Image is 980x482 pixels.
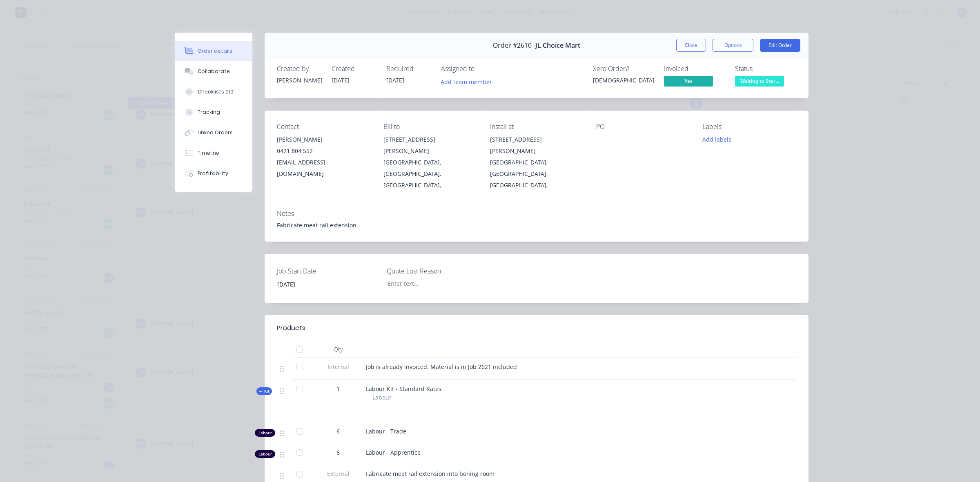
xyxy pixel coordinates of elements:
span: Labour [372,393,392,402]
div: Timeline [198,149,219,157]
span: 6 [336,448,340,457]
div: [STREET_ADDRESS][PERSON_NAME][GEOGRAPHIC_DATA], [GEOGRAPHIC_DATA], [GEOGRAPHIC_DATA], [383,134,477,191]
div: [PERSON_NAME]0421 804 552[EMAIL_ADDRESS][DOMAIN_NAME] [277,134,370,180]
div: Status [735,65,796,73]
div: [GEOGRAPHIC_DATA], [GEOGRAPHIC_DATA], [GEOGRAPHIC_DATA], [383,157,477,191]
div: PO [596,123,690,131]
button: Checklists 0/0 [175,82,252,102]
div: [STREET_ADDRESS][PERSON_NAME][GEOGRAPHIC_DATA], [GEOGRAPHIC_DATA], [GEOGRAPHIC_DATA], [490,134,584,191]
button: Waiting to Star... [735,76,784,88]
div: Install at [490,123,584,131]
div: Bill to [383,123,477,131]
button: Add team member [441,76,497,87]
span: External [317,469,359,478]
span: Kit [259,388,269,394]
div: Created by [277,65,322,73]
span: Fabricate meat rail extension into boning room [366,470,494,478]
button: Tracking [175,102,252,122]
div: Fabricate meat rail extension [277,221,796,229]
div: Contact [277,123,370,131]
label: Quote Lost Reason [387,266,489,276]
div: Products [277,323,305,333]
div: Linked Orders [198,129,233,136]
div: [PERSON_NAME] [277,134,370,145]
button: Close [676,39,706,52]
div: Tracking [198,109,220,116]
label: Job Start Date [277,266,379,276]
div: [GEOGRAPHIC_DATA], [GEOGRAPHIC_DATA], [GEOGRAPHIC_DATA], [490,157,584,191]
button: Profitability [175,163,252,184]
span: JL Choice Mart [535,42,580,49]
div: [EMAIL_ADDRESS][DOMAIN_NAME] [277,157,370,180]
button: Add team member [437,76,497,87]
span: Labour Kit - Standard Rates [366,385,441,393]
button: Add labels [698,134,736,145]
div: [DEMOGRAPHIC_DATA] [593,76,654,84]
span: 6 [336,427,340,435]
div: 0421 804 552 [277,145,370,157]
div: [STREET_ADDRESS][PERSON_NAME] [490,134,584,157]
span: [DATE] [386,76,404,84]
input: Enter date [272,278,373,290]
div: Order details [198,47,232,55]
div: Qty [314,341,363,358]
button: Timeline [175,143,252,163]
div: Labour [255,450,275,458]
div: Required [386,65,431,73]
button: Order details [175,41,252,61]
div: [PERSON_NAME] [277,76,322,84]
span: Internal [317,362,359,371]
span: [DATE] [332,76,350,84]
span: Labour - Trade [366,427,406,435]
span: Yes [664,76,713,86]
div: [STREET_ADDRESS][PERSON_NAME] [383,134,477,157]
div: Created [332,65,376,73]
div: Kit [256,387,272,395]
div: Xero Order # [593,65,654,73]
button: Linked Orders [175,122,252,143]
div: Checklists 0/0 [198,88,234,96]
span: 1 [336,384,340,393]
span: Job is already invoiced. Material is in Job 2621 included [366,363,517,371]
div: Labels [703,123,796,131]
button: Options [713,39,753,52]
span: Order #2610 - [493,42,535,49]
span: Labour - Apprentice [366,449,421,456]
div: Invoiced [664,65,725,73]
button: Edit Order [760,39,800,52]
div: Collaborate [198,68,230,75]
div: Assigned to [441,65,523,73]
span: Waiting to Star... [735,76,784,86]
div: Profitability [198,170,228,177]
button: Collaborate [175,61,252,82]
div: Notes [277,210,796,218]
div: Labour [255,429,275,437]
